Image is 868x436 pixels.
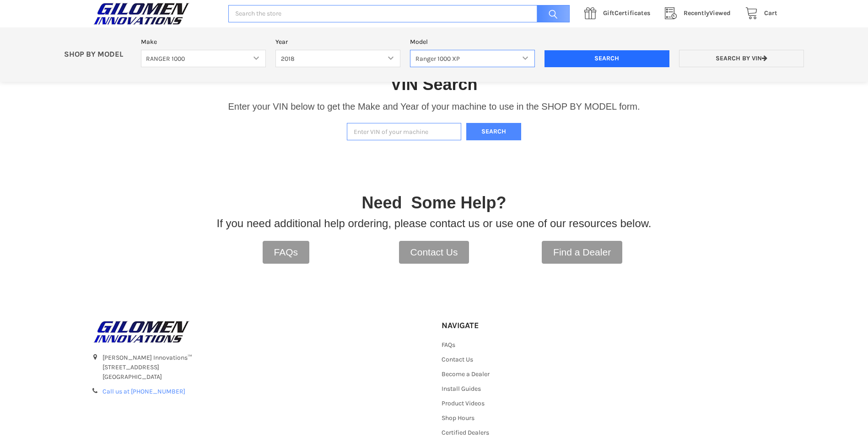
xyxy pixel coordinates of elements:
[660,8,740,19] a: RecentlyViewed
[442,341,455,349] a: FAQs
[532,5,570,23] input: Search
[275,37,400,47] label: Year
[141,37,266,47] label: Make
[399,241,469,264] a: Contact Us
[442,320,544,331] h5: Navigate
[466,123,521,141] button: Search
[764,9,777,17] span: Cart
[442,385,481,393] a: Install Guides
[263,241,310,264] a: FAQs
[102,353,426,382] address: [PERSON_NAME] Innovations™ [STREET_ADDRESS] [GEOGRAPHIC_DATA]
[579,8,660,19] a: GiftCertificates
[228,5,570,23] input: Search the store
[228,100,640,113] p: Enter your VIN below to get the Make and Year of your machine to use in the SHOP BY MODEL form.
[390,74,477,95] h1: VIN Search
[91,2,219,25] a: GILOMEN INNOVATIONS
[91,320,427,343] a: GILOMEN INNOVATIONS
[740,8,777,19] a: Cart
[91,320,192,343] img: GILOMEN INNOVATIONS
[442,414,474,422] a: Shop Hours
[684,9,731,17] span: Viewed
[217,215,652,232] p: If you need additional help ordering, please contact us or use one of our resources below.
[102,388,185,395] a: Call us at [PHONE_NUMBER]
[545,50,669,68] input: Search
[679,50,804,68] a: Search by VIN
[603,9,615,17] span: Gift
[603,9,650,17] span: Certificates
[91,2,192,25] img: GILOMEN INNOVATIONS
[442,370,490,378] a: Become a Dealer
[59,50,136,59] p: SHOP BY MODEL
[347,123,461,141] input: Enter VIN of your machine
[361,191,506,215] p: Need Some Help?
[442,356,473,363] a: Contact Us
[442,399,485,407] a: Product Videos
[542,241,622,264] a: Find a Dealer
[410,37,535,47] label: Model
[684,9,709,17] span: Recently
